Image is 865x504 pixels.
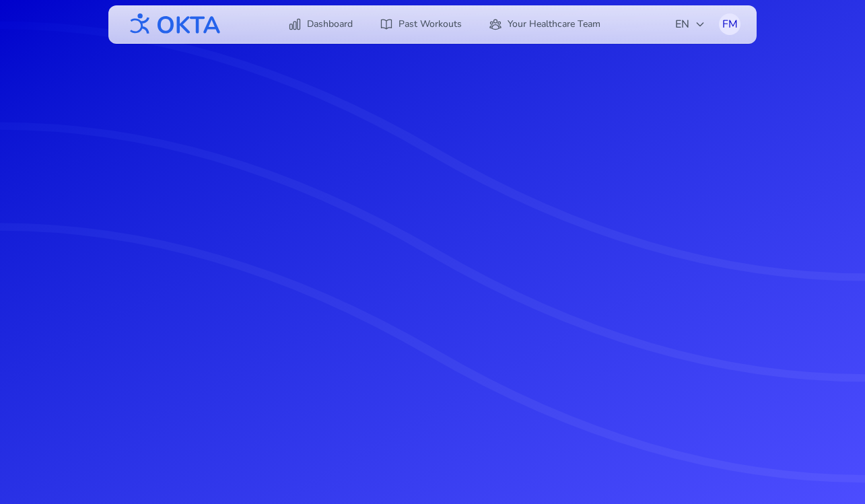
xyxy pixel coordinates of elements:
a: Your Healthcare Team [481,12,609,36]
span: EN [675,16,705,32]
button: FM [719,13,740,35]
a: Dashboard [280,12,361,36]
button: EN [667,11,714,38]
a: Past Workouts [372,12,470,36]
img: OKTA logo [125,7,221,42]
